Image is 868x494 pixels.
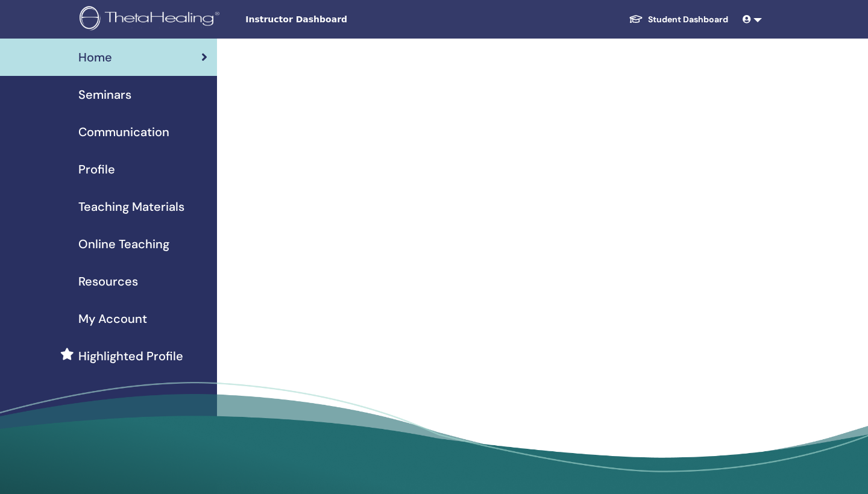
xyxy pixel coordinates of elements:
[245,13,426,26] span: Instructor Dashboard
[78,198,184,216] span: Teaching Materials
[629,14,643,24] img: graduation-cap-white.svg
[78,272,138,290] span: Resources
[78,86,131,104] span: Seminars
[78,310,147,328] span: My Account
[78,48,112,66] span: Home
[78,160,115,178] span: Profile
[80,6,224,33] img: logo.png
[78,123,169,141] span: Communication
[78,235,169,253] span: Online Teaching
[78,347,183,365] span: Highlighted Profile
[619,8,738,31] a: Student Dashboard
